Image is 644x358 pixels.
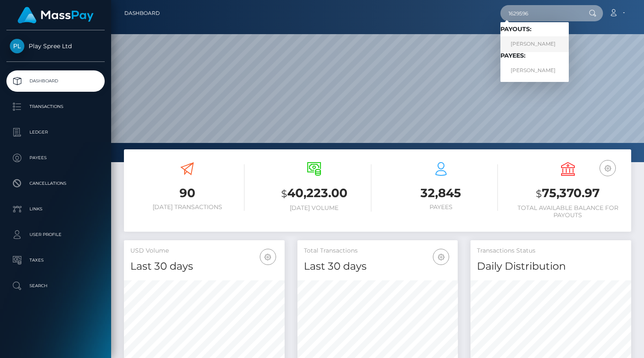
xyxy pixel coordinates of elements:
h3: 40,223.00 [257,185,371,202]
p: Search [10,279,101,292]
h3: 75,370.97 [511,185,625,202]
h6: Payouts: [500,26,569,33]
a: User Profile [6,224,105,245]
h5: Transactions Status [477,247,625,255]
a: Dashboard [124,4,160,22]
img: Play Spree Ltd [10,39,24,53]
h5: Total Transactions [304,247,452,255]
a: [PERSON_NAME] [500,63,569,79]
a: Ledger [6,122,105,143]
p: Taxes [10,254,101,267]
p: Ledger [10,126,101,139]
h6: [DATE] Volume [257,204,371,212]
img: MassPay Logo [18,7,94,23]
h6: Payees [384,204,498,211]
a: [PERSON_NAME] [500,36,569,52]
p: Dashboard [10,75,101,87]
h5: USD Volume [130,247,278,255]
a: Cancellations [6,173,105,194]
h3: 32,845 [384,185,498,201]
h6: Payees: [500,52,569,59]
h3: 90 [130,185,244,201]
h4: Daily Distribution [477,259,625,274]
span: Play Spree Ltd [6,42,105,50]
a: Links [6,198,105,220]
a: Search [6,275,105,297]
a: Taxes [6,250,105,271]
p: User Profile [10,228,101,241]
p: Payees [10,151,101,164]
a: Payees [6,147,105,169]
h6: [DATE] Transactions [130,204,244,211]
a: Transactions [6,96,105,117]
p: Transactions [10,100,101,113]
h4: Last 30 days [304,259,452,274]
h6: Total Available Balance for Payouts [511,204,625,219]
p: Links [10,203,101,215]
input: Search... [500,5,581,21]
h4: Last 30 days [130,259,278,274]
a: Dashboard [6,70,105,92]
small: $ [536,188,542,200]
small: $ [281,188,287,200]
p: Cancellations [10,177,101,190]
